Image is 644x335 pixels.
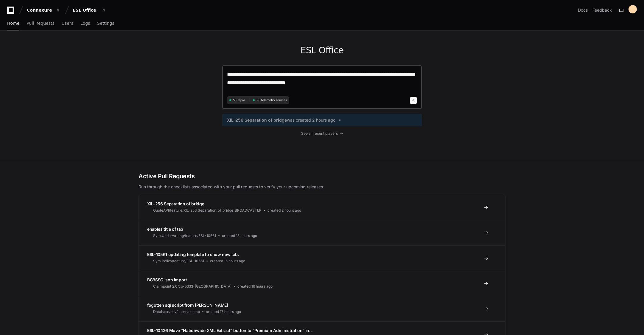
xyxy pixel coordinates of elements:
span: enables title of tab [147,227,183,232]
button: Feedback [592,7,612,13]
a: BCBSSC json importClaimpoint 2.0/cp-5333-[GEOGRAPHIC_DATA]created 16 hours ago [139,271,505,296]
span: Sym.Underwriting/feature/ESL-10561 [153,233,216,238]
h2: Active Pull Requests [139,172,505,180]
a: XIL-256 Separation of bridgewas created 2 hours ago [227,117,417,123]
span: fogotten sql script from [PERSON_NAME] [147,303,228,308]
span: created 16 hours ago [237,284,273,289]
span: Settings [97,21,114,25]
span: XIL-256 Separation of bridge [147,201,204,206]
span: created 17 hours ago [206,309,241,314]
div: ESL Office [73,7,98,13]
a: Users [62,17,73,30]
a: Pull Requests [27,17,54,30]
a: See all recent players [222,131,422,136]
span: created 2 hours ago [267,208,301,213]
span: Pull Requests [27,21,54,25]
button: Connexure [24,5,63,15]
button: ESL Office [70,5,108,15]
a: Settings [97,17,114,30]
span: Claimpoint 2.0/cp-5333-[GEOGRAPHIC_DATA] [153,284,231,289]
a: enables title of tabSym.Underwriting/feature/ESL-10561created 15 hours ago [139,220,505,245]
span: XIL-256 Separation of bridge [227,117,287,123]
span: See all recent players [301,131,338,136]
a: ESL-10561 updating template to show new tab.Sym.Policy/feature/ESL-10561created 15 hours ago [139,245,505,271]
span: was created 2 hours ago [287,117,335,123]
span: 96 telemetry sources [256,98,287,103]
span: ESL-10561 updating template to show new tab. [147,252,239,257]
span: created 15 hours ago [210,259,245,263]
span: ESL-10426 Move "Nationwide XML Extract" button to "Premium Administration" in... [147,328,312,333]
h1: ESL Office [222,45,422,56]
span: Sym.Policy/feature/ESL-10561 [153,259,204,263]
a: Home [7,17,19,30]
a: fogotten sql script from [PERSON_NAME]Database/dev/internalcompcreated 17 hours ago [139,296,505,321]
p: Run through the checklists associated with your pull requests to verify your upcoming releases. [139,184,505,190]
span: 55 repos [233,98,245,103]
span: created 15 hours ago [222,233,257,238]
span: Logs [80,21,90,25]
span: BCBSSC json import [147,277,187,282]
span: Database/dev/internalcomp [153,309,200,314]
span: Home [7,21,19,25]
a: XIL-256 Separation of bridgeQuoteAPI/feature/XIL-256_Separation_of_bridge_BROADCASTERcreated 2 ho... [139,195,505,220]
span: Users [62,21,73,25]
span: QuoteAPI/feature/XIL-256_Separation_of_bridge_BROADCASTER [153,208,262,213]
a: Logs [80,17,90,30]
div: Connexure [27,7,52,13]
a: Docs [578,7,588,13]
